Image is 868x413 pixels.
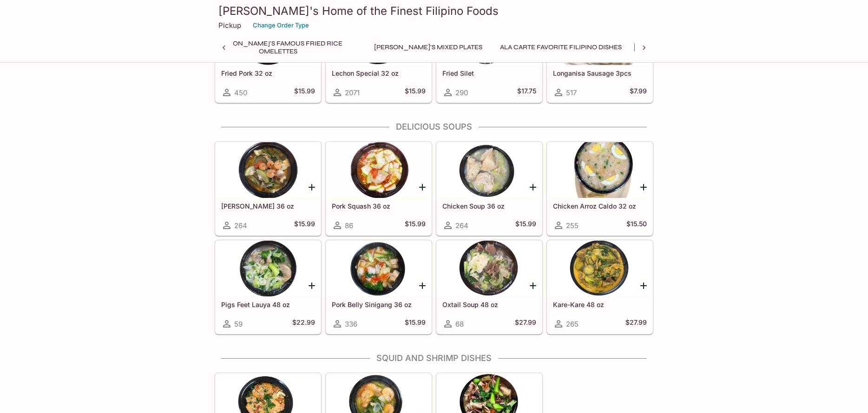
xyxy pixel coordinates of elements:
div: Sari Sari 36 oz [216,142,321,198]
div: Fried Pork 32 oz [216,9,321,65]
h5: [PERSON_NAME] 36 oz [221,202,315,210]
span: 265 [566,320,579,328]
div: Oxtail Soup 48 oz [437,241,542,296]
h5: Lechon Special 32 oz [332,69,426,77]
h5: Chicken Soup 36 oz [442,202,536,210]
span: 59 [234,320,243,328]
button: Popular Fried Dishes [634,41,721,54]
h5: $27.99 [515,318,536,329]
h5: Pork Belly Sinigang 36 oz [332,301,426,308]
div: Lechon Special 32 oz [326,9,431,65]
span: 264 [455,221,468,230]
h5: $15.99 [294,87,315,98]
h5: $15.99 [405,87,426,98]
span: 255 [566,221,579,230]
a: Pigs Feet Lauya 48 oz59$22.99 [215,240,321,334]
span: 2071 [345,88,360,97]
h5: $22.99 [292,318,315,329]
div: Kare-Kare 48 oz [547,241,652,296]
h5: Fried Pork 32 oz [221,69,315,77]
button: Add Pigs Feet Lauya 48 oz [306,280,317,291]
a: Pork Squash 36 oz86$15.99 [326,142,432,236]
h5: $15.99 [405,318,426,329]
h5: Fried Silet [442,69,536,77]
a: Chicken Soup 36 oz264$15.99 [436,142,542,236]
h5: Pork Squash 36 oz [332,202,426,210]
button: Add Chicken Arroz Caldo 32 oz [638,181,649,193]
h5: $7.99 [630,87,647,98]
div: Chicken Soup 36 oz [437,142,542,198]
div: Chicken Arroz Caldo 32 oz [547,142,652,198]
div: Fried Silet [437,9,542,65]
p: Pickup [218,21,241,30]
h5: Pigs Feet Lauya 48 oz [221,301,315,308]
span: 290 [455,88,468,97]
button: Add Sari Sari 36 oz [306,181,317,193]
a: Oxtail Soup 48 oz68$27.99 [436,240,542,334]
button: Add Pork Squash 36 oz [416,181,428,193]
div: Pigs Feet Lauya 48 oz [216,241,321,296]
h3: [PERSON_NAME]'s Home of the Finest Filipino Foods [218,4,650,18]
h5: Chicken Arroz Caldo 32 oz [553,202,647,210]
button: Add Pork Belly Sinigang 36 oz [416,280,428,291]
div: Pork Squash 36 oz [326,142,431,198]
button: [PERSON_NAME]'s Famous Fried Rice Omelettes [194,41,362,54]
div: Pork Belly Sinigang 36 oz [326,241,431,296]
a: Kare-Kare 48 oz265$27.99 [547,240,653,334]
button: Add Chicken Soup 36 oz [527,181,539,193]
button: [PERSON_NAME]'s Mixed Plates [369,41,487,54]
h4: Squid and Shrimp Dishes [215,353,653,363]
a: [PERSON_NAME] 36 oz264$15.99 [215,142,321,236]
h5: $15.50 [626,220,647,231]
span: 336 [345,320,357,328]
button: Add Kare-Kare 48 oz [638,280,649,291]
h5: Oxtail Soup 48 oz [442,301,536,308]
span: 264 [234,221,247,230]
button: Add Oxtail Soup 48 oz [527,280,539,291]
h5: Longanisa Sausage 3pcs [553,69,647,77]
div: Longanisa Sausage 3pcs [547,9,652,65]
h5: $17.75 [517,87,536,98]
h5: Kare-Kare 48 oz [553,301,647,308]
span: 517 [566,88,577,97]
span: 86 [345,221,353,230]
a: Pork Belly Sinigang 36 oz336$15.99 [326,240,432,334]
button: Change Order Type [249,18,313,33]
h5: $27.99 [625,318,647,329]
span: 68 [455,320,464,328]
h5: $15.99 [515,220,536,231]
h5: $15.99 [294,220,315,231]
button: Ala Carte Favorite Filipino Dishes [495,41,627,54]
h4: Delicious Soups [215,122,653,132]
span: 450 [234,88,247,97]
a: Chicken Arroz Caldo 32 oz255$15.50 [547,142,653,236]
h5: $15.99 [405,220,426,231]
